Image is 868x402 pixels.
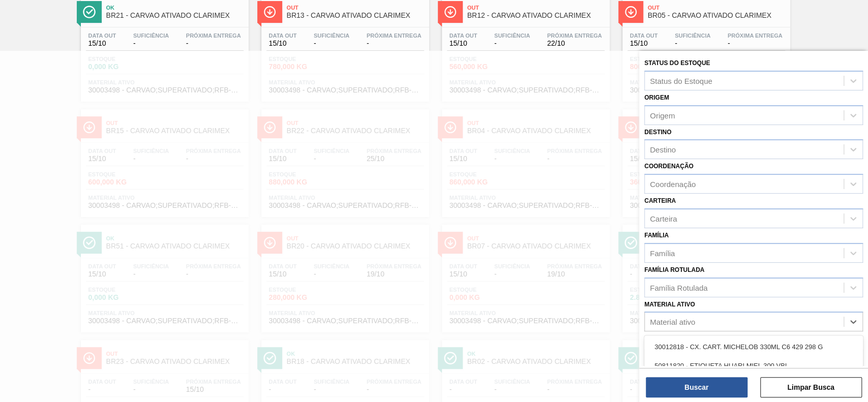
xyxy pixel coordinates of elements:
[287,12,424,19] span: BR13 - CARVAO ATIVADO CLARIMEX
[314,33,349,39] span: Suficiência
[186,33,241,39] span: Próxima Entrega
[467,12,605,19] span: BR12 - CARVAO ATIVADO CLARIMEX
[728,33,783,39] span: Próxima Entrega
[650,111,675,119] div: Origem
[644,356,863,375] div: 50811820 - ETIQUETA HUARI MIEL 300 VBI
[106,5,244,11] span: Ok
[644,232,669,239] label: Família
[650,76,712,85] div: Status do Estoque
[675,40,710,47] span: -
[648,5,785,11] span: Out
[644,266,704,273] label: Família Rotulada
[547,33,602,39] span: Próxima Entrega
[644,197,676,204] label: Carteira
[106,12,244,19] span: BR21 - CARVAO ATIVADO CLARIMEX
[263,6,276,18] img: Ícone
[650,214,677,223] div: Carteira
[367,33,422,39] span: Próxima Entrega
[133,40,169,47] span: -
[314,40,349,47] span: -
[494,40,530,47] span: -
[650,145,676,154] div: Destino
[644,59,710,67] label: Status do Estoque
[287,5,424,11] span: Out
[728,40,783,47] span: -
[675,33,710,39] span: Suficiência
[186,40,241,47] span: -
[644,301,695,308] label: Material ativo
[648,12,785,19] span: BR05 - CARVAO ATIVADO CLARIMEX
[644,163,694,170] label: Coordenação
[83,6,96,18] img: Ícone
[88,40,116,47] span: 15/10
[650,318,695,326] div: Material ativo
[644,337,863,356] div: 30012818 - CX. CART. MICHELOB 330ML C6 429 298 G
[624,6,637,18] img: Ícone
[133,33,169,39] span: Suficiência
[269,40,297,47] span: 15/10
[269,33,297,39] span: Data out
[650,249,675,257] div: Família
[650,180,696,189] div: Coordenação
[644,129,671,136] label: Destino
[644,94,669,101] label: Origem
[494,33,530,39] span: Suficiência
[467,5,605,11] span: Out
[88,33,116,39] span: Data out
[630,40,658,47] span: 15/10
[450,33,477,39] span: Data out
[444,6,457,18] img: Ícone
[650,283,707,292] div: Família Rotulada
[450,40,477,47] span: 15/10
[547,40,602,47] span: 22/10
[367,40,422,47] span: -
[630,33,658,39] span: Data out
